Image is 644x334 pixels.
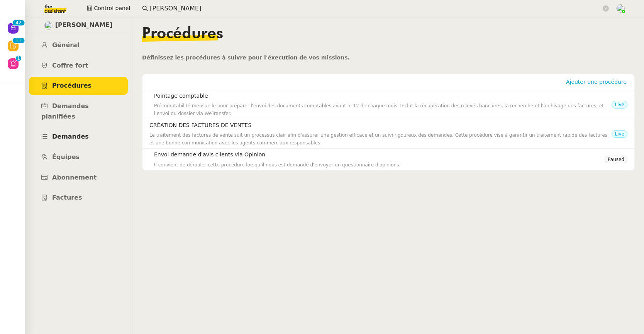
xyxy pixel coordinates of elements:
a: Abonnement [29,169,128,187]
h4: Pointage comptable [154,92,612,100]
p: 1 [17,56,20,63]
nz-tag: Paused [605,156,627,163]
span: Ajouter une procédure [566,78,627,86]
img: users%2FNTfmycKsCFdqp6LX6USf2FmuPJo2%2Favatar%2Fprofile-pic%20(1).png [616,4,625,13]
span: Définissez les procédures à suivre pour l'éxecution de vos missions. [142,54,350,61]
a: Équipes [29,148,128,166]
span: Général [52,41,79,49]
p: 4 [15,20,19,27]
p: 1 [15,38,19,45]
span: Coffre fort [52,62,88,69]
p: 2 [19,20,22,27]
nz-tag: Live [612,101,627,109]
nz-badge-sup: 1 [16,56,21,61]
nz-badge-sup: 11 [12,38,24,43]
h4: Envoi demande d'avis clients via Opinion [154,150,605,159]
img: users%2FABbKNE6cqURruDjcsiPjnOKQJp72%2Favatar%2F553dd27b-fe40-476d-bebb-74bc1599d59c [44,21,53,30]
button: Ajouter une procédure [563,78,630,86]
span: Abonnement [52,174,97,181]
a: Demandes [29,128,128,146]
span: Control panel [94,4,130,13]
span: 🤔, thinking_face [146,152,151,156]
a: Procédures [29,77,128,95]
nz-tag: Live [612,130,627,138]
a: Général [29,36,128,54]
span: Demandes [52,133,89,140]
span: Procédures [52,82,92,89]
p: 1 [19,38,22,45]
span: Équipes [52,153,80,161]
a: Coffre fort [29,57,128,75]
span: Procédures [142,26,223,42]
nz-badge-sup: 42 [12,20,24,25]
a: Demandes planifiées [29,97,128,125]
button: Control panel [82,3,135,14]
span: 📁, file_folder [146,93,151,98]
span: Factures [52,194,82,201]
div: Le traitement des factures de vente suit un processus clair afin d'assurer une gestion efficace e... [149,131,612,147]
input: Rechercher [150,3,601,14]
div: Il convient de dérouler cette procédure lorsqu'il nous est demandé d'envoyer un questionnaire d'o... [154,161,605,169]
span: Demandes planifiées [41,102,89,120]
h4: CRÉATION DES FACTURES DE VENTES [149,121,612,130]
span: [PERSON_NAME] [55,20,113,31]
div: Précomptabilité mensuelle pour préparer l'envoi des documents comptables avant le 12 de chaque mo... [154,102,612,117]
